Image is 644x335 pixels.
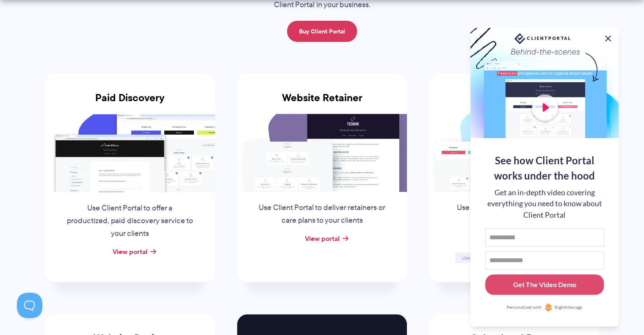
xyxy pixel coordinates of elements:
[485,303,604,312] a: Personalized withRightMessage
[544,303,553,312] img: Personalized with RightMessage
[66,202,194,240] p: Use Client Portal to offer a productized, paid discovery service to your clients
[237,92,407,114] h3: Website Retainer
[429,92,599,114] h3: Online Course
[485,274,604,295] button: Get The Video Demo
[555,304,582,311] span: RightMessage
[507,304,542,311] span: Personalized with
[462,254,485,261] span: Username
[450,202,578,227] p: Use Client Portal as a simple online course supplement
[304,233,339,244] a: View portal
[485,187,604,221] div: Get an in-depth video covering everything you need to know about Client Portal
[513,280,576,290] div: Get The Video Demo
[45,92,215,114] h3: Paid Discovery
[257,202,386,227] p: Use Client Portal to deliver retainers or care plans to your clients
[113,246,147,257] a: View portal
[287,21,357,42] a: Buy Client Portal
[17,293,42,318] iframe: Toggle Customer Support
[485,153,604,183] div: See how Client Portal works under the hood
